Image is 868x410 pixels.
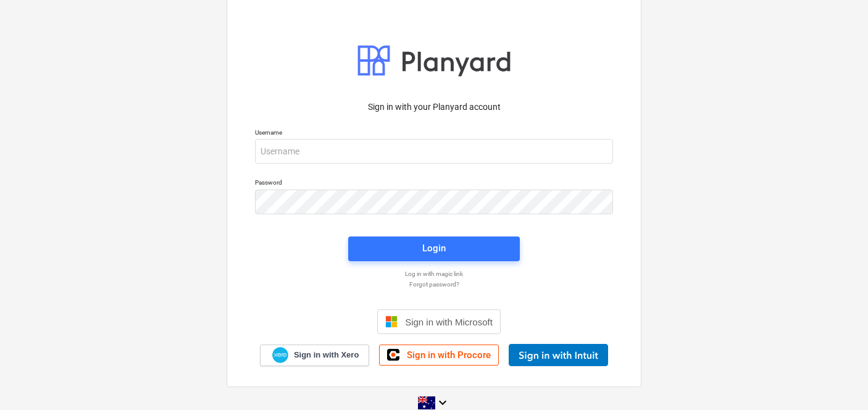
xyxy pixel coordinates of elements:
[255,178,613,189] p: Password
[385,316,398,328] img: Microsoft logo
[249,280,619,288] a: Forgot password?
[255,139,613,164] input: Username
[348,236,520,261] button: Login
[249,270,619,278] a: Log in with magic link
[294,349,359,361] span: Sign in with Xero
[255,128,613,139] p: Username
[255,101,613,114] p: Sign in with your Planyard account
[435,395,450,410] i: keyboard_arrow_down
[407,349,491,361] span: Sign in with Procore
[260,345,370,366] a: Sign in with Xero
[422,240,446,256] div: Login
[405,317,493,327] span: Sign in with Microsoft
[379,345,499,366] a: Sign in with Procore
[272,347,288,364] img: Xero logo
